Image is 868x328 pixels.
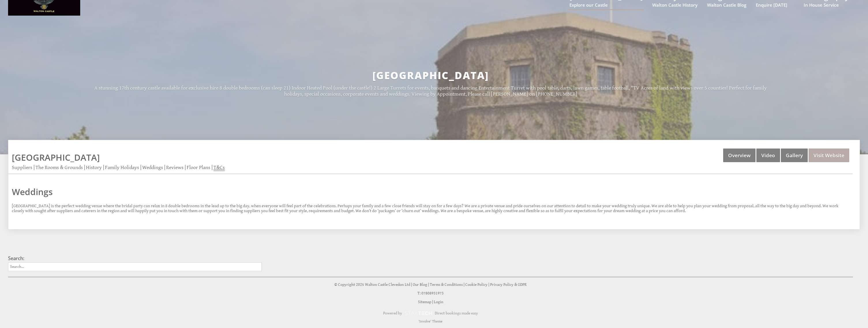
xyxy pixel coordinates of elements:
[434,300,443,304] a: Login
[8,255,262,262] h3: Search:
[12,203,849,213] p: [GEOGRAPHIC_DATA] is the perfect wedding venue where the bridal party can relax in 8 double bedro...
[105,164,139,171] a: Family Holidays
[413,282,427,287] a: Our Blog
[8,308,853,318] a: Powered byDirect bookings made easy
[8,262,262,271] input: Search...
[166,164,183,171] a: Reviews
[418,300,431,304] a: Sitemap
[187,164,210,171] a: Floor Plans
[781,149,808,162] a: Gallery
[142,164,163,171] a: Weddings
[12,186,849,198] a: Weddings
[86,164,102,171] a: History
[756,2,794,8] small: Enquire [DATE]
[430,282,463,287] a: Terms & Conditions
[804,2,849,8] small: In House Service
[432,300,433,304] span: |
[334,282,410,287] a: © Copyright 2025 Walton Castle Clevedon Ltd
[411,282,412,287] span: |
[490,282,527,287] a: Privacy Policy & GDPR
[652,2,698,8] small: Walton Castle History
[723,149,755,162] a: Overview
[569,2,643,8] small: Explore our Castle
[8,319,853,324] p: 'Involve' Theme
[35,164,83,171] a: The Rooms & Grounds
[707,2,746,8] small: Walton Castle Blog
[465,282,488,287] a: Cookie Policy
[93,68,768,82] h2: [GEOGRAPHIC_DATA]
[404,310,432,317] img: scrumpy.png
[213,164,225,171] a: T&Cs
[809,149,849,162] a: Visit Website
[93,85,768,97] p: A stunning 17th century castle available for exclusive hire 8 double bedrooms (can sleep 21) Indo...
[12,151,100,163] a: [GEOGRAPHIC_DATA]
[417,291,444,296] a: T: 07808931973
[756,149,780,162] a: Video
[12,164,32,171] a: Suppliers
[428,282,429,287] span: |
[464,282,464,287] span: |
[488,282,489,287] span: |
